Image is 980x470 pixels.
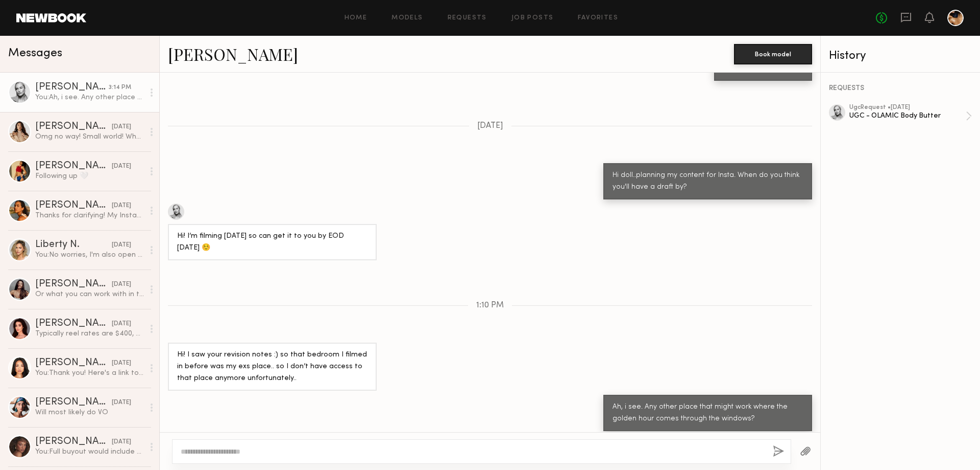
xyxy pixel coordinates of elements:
[35,368,144,378] div: You: Thank you! Here's a link to the updated brief. Please review and lmk what you would charge f...
[109,83,131,93] div: 3:14 PM
[177,349,367,385] div: Hi! I saw your revision notes :) so that bedroom I filmed in before was my exs place.. so I don’t...
[112,319,131,329] div: [DATE]
[849,104,972,128] a: ugcRequest •[DATE]UGC - OLAMIC Body Butter
[112,122,131,132] div: [DATE]
[476,301,504,310] span: 1:10 PM
[35,329,144,339] div: Typically reel rates are $400, unless you want me to post it on my socials- then it’s a bit more ...
[35,161,112,171] div: [PERSON_NAME]
[734,44,812,64] button: Book model
[35,200,112,211] div: [PERSON_NAME]
[35,397,112,408] div: [PERSON_NAME]
[35,358,112,368] div: [PERSON_NAME]
[578,15,618,21] a: Favorites
[345,15,367,21] a: Home
[612,401,803,425] div: Ah, i see. Any other place that might work where the golden hour comes through the windows?
[35,82,109,93] div: [PERSON_NAME]
[35,171,144,181] div: Following up 🤍
[391,15,423,21] a: Models
[829,50,972,62] div: History
[112,280,131,289] div: [DATE]
[8,48,62,59] span: Messages
[35,211,144,220] div: Thanks for clarifying! My Instagram is @elisemears
[112,437,131,447] div: [DATE]
[612,170,803,193] div: Hi doll..planning my content for Insta. When do you think you'll have a draft by?
[35,289,144,299] div: Or what you can work with in the budget
[168,43,298,65] a: [PERSON_NAME]
[477,122,503,130] span: [DATE]
[511,15,554,21] a: Job Posts
[35,93,144,102] div: You: Ah, i see. Any other place that might work where the golden hour comes through the windows?
[35,132,144,142] div: Omg no way! Small world! What’s your budget?
[177,231,367,254] div: Hi! I’m filming [DATE] so can get it to you by EOD [DATE] ☺️
[35,319,112,329] div: [PERSON_NAME]
[849,111,966,121] div: UGC - OLAMIC Body Butter
[112,398,131,408] div: [DATE]
[112,162,131,171] div: [DATE]
[35,240,112,250] div: Liberty N.
[35,250,144,260] div: You: No worries, I'm also open to your creative direction as well if you're interested in somethi...
[112,240,131,250] div: [DATE]
[849,104,966,111] div: ugc Request • [DATE]
[35,437,112,447] div: [PERSON_NAME]
[734,49,812,58] a: Book model
[829,85,972,92] div: REQUESTS
[448,15,487,21] a: Requests
[35,279,112,289] div: [PERSON_NAME]
[35,408,144,417] div: Will most likely do VO
[35,447,144,457] div: You: Full buyout would include paid ads, although i'm not really running ads right now. I just la...
[112,201,131,211] div: [DATE]
[112,359,131,368] div: [DATE]
[35,122,112,132] div: [PERSON_NAME]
